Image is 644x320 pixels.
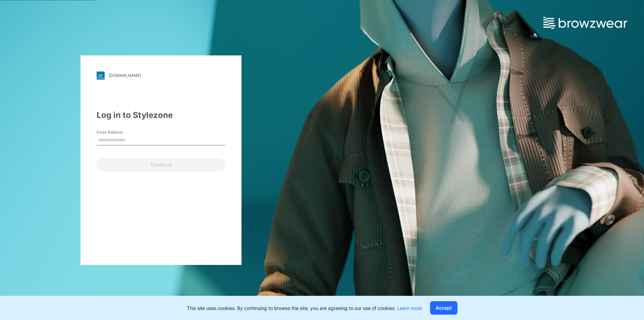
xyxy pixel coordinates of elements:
div: [DOMAIN_NAME] [109,73,141,78]
a: [DOMAIN_NAME] [97,72,225,80]
p: This site uses cookies. By continuing to browse the site, you are agreeing to our use of cookies. [187,305,422,312]
div: Log in to Stylezone [97,109,225,121]
button: Accept [430,301,458,315]
img: stylezone-logo.562084cfcfab977791bfbf7441f1a819.svg [97,72,105,80]
img: browzwear-logo.e42bd6dac1945053ebaf764b6aa21510.svg [543,17,627,29]
a: Learn more [397,305,422,311]
label: Email Address [97,129,144,135]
